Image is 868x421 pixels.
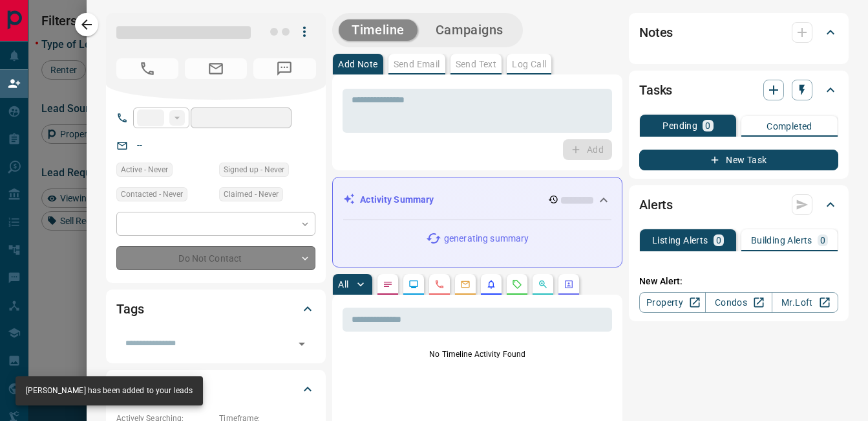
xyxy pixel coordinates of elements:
h2: Alerts [639,194,673,215]
button: New Task [639,150,838,170]
p: generating summary [444,232,529,245]
svg: Opportunities [538,279,548,290]
h2: Tasks [639,80,672,100]
svg: Emails [460,279,471,290]
svg: Notes [383,279,393,290]
p: 0 [705,121,710,130]
div: [PERSON_NAME] has been added to your leads [26,380,193,402]
span: No Number [253,58,315,79]
p: 0 [716,236,721,245]
p: No Timeline Activity Found [343,348,612,360]
a: -- [137,140,142,150]
svg: Lead Browsing Activity [408,279,419,290]
div: Alerts [639,189,838,220]
p: Completed [767,122,812,131]
svg: Requests [512,279,522,290]
button: Open [293,335,311,353]
button: Timeline [339,19,418,41]
p: Pending [662,121,697,130]
p: 0 [820,236,825,245]
span: Contacted - Never [121,188,183,201]
p: Building Alerts [751,236,812,245]
p: New Alert: [639,275,838,288]
h2: Tags [116,299,143,319]
a: Mr.Loft [772,292,838,313]
div: Notes [639,17,838,48]
svg: Listing Alerts [486,279,496,290]
span: Signed up - Never [224,163,284,176]
span: Claimed - Never [224,188,279,201]
span: No Email [185,58,247,79]
div: Tasks [639,74,838,106]
a: Property [639,292,706,313]
div: Do Not Contact [116,246,315,270]
p: All [338,280,348,289]
div: Activity Summary [343,188,611,212]
span: No Number [116,58,178,79]
svg: Agent Actions [564,279,574,290]
div: Tags [116,293,315,324]
span: Active - Never [121,163,168,176]
div: Criteria [116,374,315,405]
a: Condos [705,292,772,313]
p: Listing Alerts [652,236,708,245]
p: Add Note [338,60,377,69]
h2: Notes [639,22,673,43]
p: Activity Summary [360,193,434,207]
svg: Calls [434,279,445,290]
button: Campaigns [423,19,516,41]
